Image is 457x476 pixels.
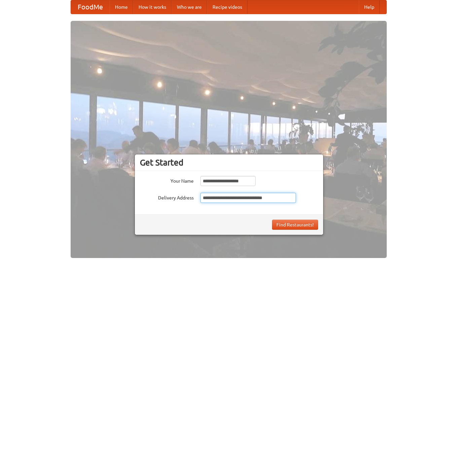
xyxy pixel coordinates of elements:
a: Home [110,0,133,14]
a: FoodMe [71,0,110,14]
a: How it works [133,0,172,14]
h3: Get Started [140,157,318,168]
a: Recipe videos [207,0,247,14]
button: Find Restaurants! [272,220,318,230]
a: Who we are [172,0,207,14]
a: Help [359,0,380,14]
label: Your Name [140,176,194,184]
label: Delivery Address [140,193,194,201]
